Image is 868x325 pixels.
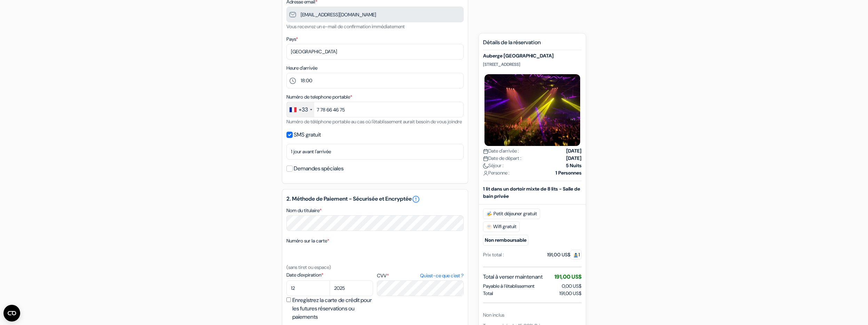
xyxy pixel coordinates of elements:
[294,164,344,173] label: Demandes spéciales
[286,23,405,30] small: Vous recevrez un e-mail de confirmation immédiatement
[566,162,582,169] strong: 5 Nuits
[483,251,504,258] div: Prix total :
[286,195,464,203] h5: 2. Méthode de Paiement - Sécurisée et Encryptée
[286,64,317,72] label: Heure d'arrivée
[483,53,582,59] h5: Auberge [GEOGRAPHIC_DATA]
[294,130,321,140] label: SMS gratuit
[573,253,578,258] img: guest.svg
[559,290,582,297] span: 191,00 US$
[566,147,582,155] strong: [DATE]
[483,155,521,162] span: Date de départ :
[483,273,543,281] span: Total à verser maintenant
[570,250,582,260] span: 1
[287,102,314,117] div: France: +33
[412,195,420,203] a: error_outline
[483,290,493,297] span: Total
[483,235,528,246] small: Non remboursable
[483,311,582,319] div: Non inclus
[420,272,464,279] a: Qu'est-ce que c'est ?
[566,155,582,162] strong: [DATE]
[562,283,582,289] span: 0,00 US$
[483,147,519,155] span: Date d'arrivée :
[292,296,375,321] label: Enregistrez la carte de crédit pour les futures réservations ou paiements
[286,237,329,245] label: Numéro sur la carte
[554,273,582,280] span: 191,00 US$
[483,39,582,50] h5: Détails de la réservation
[483,171,488,176] img: user_icon.svg
[483,186,580,199] b: 1 lit dans un dortoir mixte de 8 lits - Salle de bain privée
[483,283,535,290] span: Payable à l’établissement
[483,162,504,169] span: Séjour :
[486,211,492,217] img: free_breakfast.svg
[483,149,488,154] img: calendar.svg
[486,224,492,230] img: free_wifi.svg
[547,251,582,258] div: 191,00 US$
[286,93,352,101] label: Numéro de telephone portable
[299,106,308,114] div: +33
[483,169,510,177] span: Personne :
[483,222,520,232] span: Wifi gratuit
[483,163,488,169] img: moon.svg
[286,102,464,117] input: 6 12 34 56 78
[286,118,462,125] small: Numéro de téléphone portable au cas où l'établissement aurait besoin de vous joindre
[3,305,20,322] button: Open CMP widget
[377,272,464,279] label: CVV
[286,271,373,279] label: Date d'expiration
[286,207,322,214] label: Nom du titulaire
[555,169,582,177] strong: 1 Personnes
[483,156,488,161] img: calendar.svg
[483,209,540,219] span: Petit déjeuner gratuit
[286,264,331,270] small: (sans tiret ou espace)
[483,62,582,67] p: [STREET_ADDRESS]
[286,7,464,22] input: Entrer adresse e-mail
[286,36,298,43] label: Pays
